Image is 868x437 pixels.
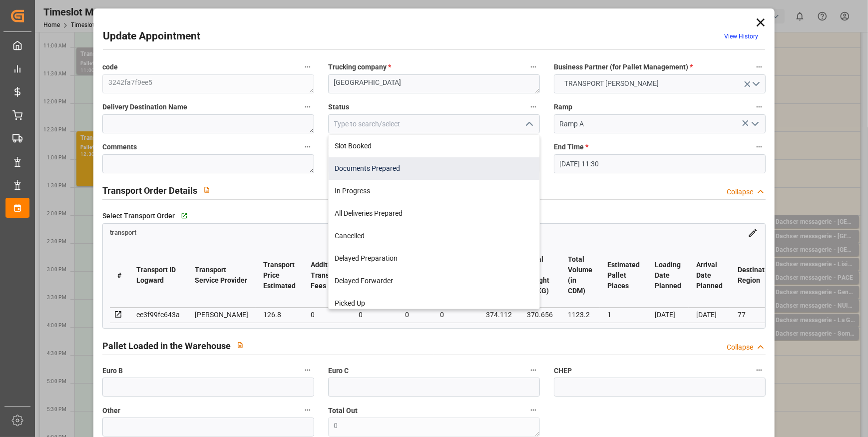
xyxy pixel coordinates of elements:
button: Euro B [301,364,314,377]
div: Picked Up [329,292,539,315]
a: transport [110,228,136,236]
div: Cancelled [329,225,539,247]
div: Documents Prepared [329,157,539,180]
h2: Update Appointment [103,28,200,44]
div: 77 [738,309,775,321]
textarea: 3242fa7f9ee5 [102,74,314,93]
div: Delayed Preparation [329,247,539,270]
textarea: [GEOGRAPHIC_DATA] [328,74,540,93]
span: Total Out [328,406,358,416]
span: Trucking company [328,62,391,72]
div: Collapse [727,187,753,197]
button: Trucking company * [527,60,540,73]
h2: Transport Order Details [102,184,197,197]
span: Comments [102,142,137,152]
button: View description [231,336,250,355]
button: Other [301,404,314,417]
button: Business Partner (for Pallet Management) * [753,60,766,73]
input: DD-MM-YYYY HH:MM [554,154,766,173]
span: Delivery Destination Name [102,102,187,112]
button: Comments [301,140,314,153]
button: open menu [747,116,762,132]
div: 0 [440,309,471,321]
span: CHEP [554,366,572,376]
span: TRANSPORT [PERSON_NAME] [559,78,664,89]
th: Estimated Pallet Places [600,243,647,308]
div: 374.112 [486,309,512,321]
div: 0 [359,309,390,321]
th: Transport Price Estimated [256,243,303,308]
th: Transport Service Provider [187,243,256,308]
span: Other [102,406,120,416]
div: 0 [311,309,344,321]
div: [PERSON_NAME] [195,309,248,321]
button: close menu [521,116,536,132]
h2: Pallet Loaded in the Warehouse [102,339,231,353]
span: Euro C [328,366,349,376]
th: Total Net Weight (in KG) [519,243,560,308]
div: In Progress [329,180,539,202]
input: Type to search/select [554,114,766,133]
span: Status [328,102,349,112]
div: 1123.2 [568,309,592,321]
button: Ramp [753,100,766,113]
button: End Time * [753,140,766,153]
div: Slot Booked [329,135,539,157]
span: Select Transport Order [102,211,175,221]
th: Loading Date Planned [647,243,689,308]
div: [DATE] [696,309,723,321]
span: transport [110,229,136,237]
button: View description [197,180,216,199]
button: open menu [554,74,766,93]
div: Collapse [727,342,753,353]
div: 370.656 [527,309,553,321]
a: View History [724,33,758,40]
button: code [301,60,314,73]
th: Total Volume (in CDM) [560,243,600,308]
button: Status [527,100,540,113]
textarea: 0 [328,418,540,437]
button: CHEP [753,364,766,377]
th: Transport ID Logward [129,243,187,308]
div: ee3f99fc643a [136,309,180,321]
th: # [110,243,129,308]
div: Delayed Forwarder [329,270,539,292]
th: Arrival Date Planned [689,243,730,308]
span: code [102,62,118,72]
div: [DATE] [655,309,681,321]
span: End Time [554,142,588,152]
button: Delivery Destination Name [301,100,314,113]
span: Business Partner (for Pallet Management) [554,62,693,72]
input: Type to search/select [328,114,540,133]
span: Euro B [102,366,123,376]
div: 0 [405,309,425,321]
th: Additional Transport Fees [303,243,351,308]
div: All Deliveries Prepared [329,202,539,225]
div: 1 [607,309,640,321]
button: Euro C [527,364,540,377]
div: 126.8 [263,309,296,321]
button: Total Out [527,404,540,417]
th: Destination Region [730,243,782,308]
span: Ramp [554,102,572,112]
